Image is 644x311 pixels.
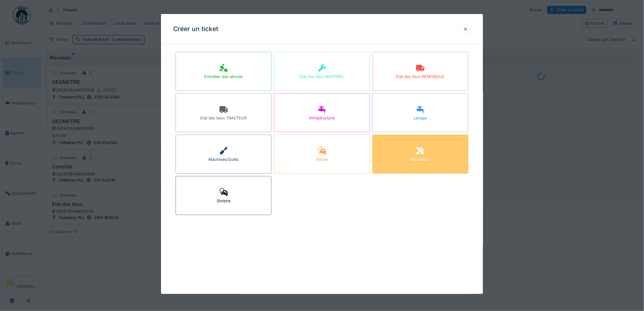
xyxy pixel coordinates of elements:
[411,157,430,162] div: Réparation
[208,157,239,162] div: Machines/Outils
[396,74,445,80] div: Etat des lieux REMORQUE
[309,115,334,121] div: Infrastructure
[217,198,230,204] div: Sinistre
[200,115,247,121] div: Etat des lieux TRACTEUR
[299,74,344,80] div: Etat des lieux MATERIEL
[204,74,243,80] div: Entretien des abords
[173,25,218,33] h3: Créer un ticket
[316,157,328,162] div: Panne
[414,115,427,121] div: Lavage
